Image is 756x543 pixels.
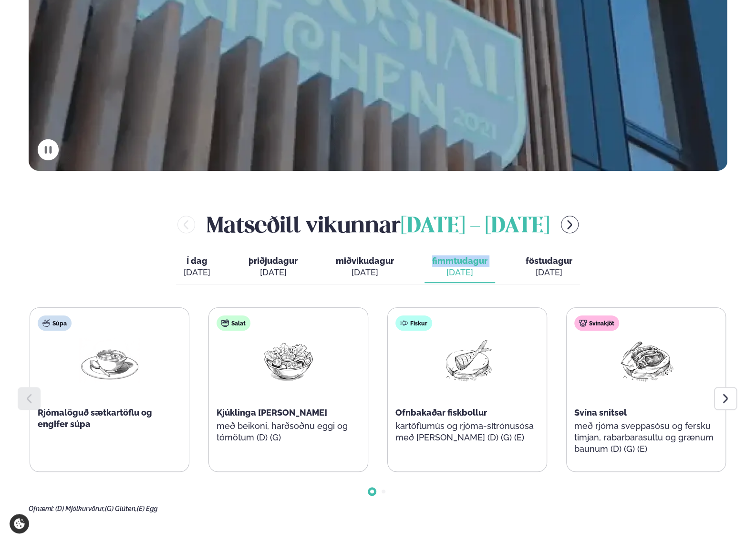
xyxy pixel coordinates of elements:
[395,407,487,418] span: Ofnbakaðar fiskbollur
[574,315,619,331] div: Svínakjöt
[328,251,402,283] button: miðvikudagur [DATE]
[221,319,229,327] img: salad.svg
[370,490,374,493] span: Go to slide 1
[176,251,218,283] button: Í dag [DATE]
[29,505,54,512] span: Ofnæmi:
[336,267,394,278] div: [DATE]
[38,407,152,429] span: Rjómalöguð sætkartöflu og engifer súpa
[207,209,549,240] h2: Matseðill vikunnar
[574,407,627,418] span: Svína snitsel
[395,420,539,443] p: kartöflumús og rjóma-sítrónusósa með [PERSON_NAME] (D) (G) (E)
[10,514,29,533] a: Cookie settings
[400,319,408,327] img: fish.svg
[177,216,195,233] button: menu-btn-left
[561,216,579,233] button: menu-btn-right
[395,315,432,331] div: Fiskur
[526,256,572,266] span: föstudagur
[249,256,298,266] span: þriðjudagur
[217,420,360,443] p: með beikoni, harðsoðnu eggi og tómötum (D) (G)
[579,319,587,327] img: pork.svg
[382,490,385,493] span: Go to slide 2
[184,267,210,278] div: [DATE]
[249,267,298,278] div: [DATE]
[105,505,137,512] span: (G) Glúten,
[336,256,394,266] span: miðvikudagur
[217,407,327,418] span: Kjúklinga [PERSON_NAME]
[137,505,157,512] span: (E) Egg
[258,338,319,383] img: Salad.png
[401,216,549,237] span: [DATE] - [DATE]
[42,319,50,327] img: soup.svg
[79,338,140,383] img: Soup.png
[241,251,305,283] button: þriðjudagur [DATE]
[55,505,105,512] span: (D) Mjólkurvörur,
[425,251,495,283] button: fimmtudagur [DATE]
[437,338,498,383] img: Fish.png
[526,267,572,278] div: [DATE]
[38,315,72,331] div: Súpa
[432,267,487,278] div: [DATE]
[574,420,718,455] p: með rjóma sveppasósu og fersku timjan, rabarbarasultu og grænum baunum (D) (G) (E)
[518,251,580,283] button: föstudagur [DATE]
[616,338,677,383] img: Pork-Meat.png
[184,255,210,267] span: Í dag
[432,256,487,266] span: fimmtudagur
[217,315,250,331] div: Salat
